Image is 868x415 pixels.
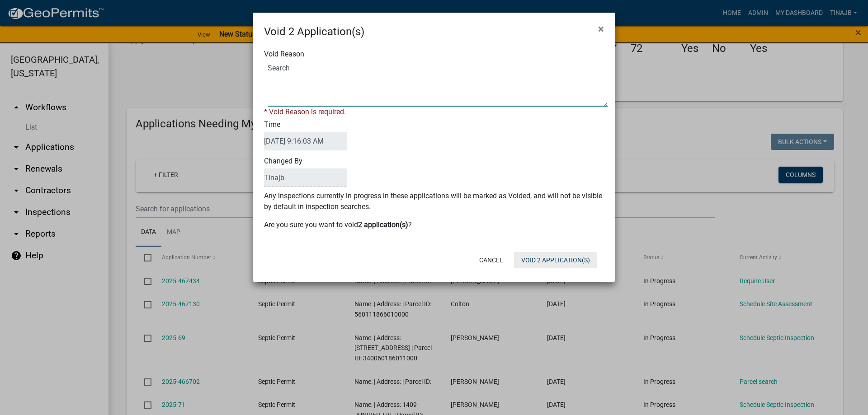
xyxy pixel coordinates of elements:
[264,107,604,117] div: * Void Reason is required.
[264,168,347,187] input: BulkActionUser
[472,252,510,268] button: Cancel
[591,16,611,42] button: Close
[264,51,304,58] label: Void Reason
[264,132,347,150] input: DateTime
[264,219,604,230] p: Are you sure you want to void ?
[264,121,347,150] label: Time
[264,23,364,40] h4: Void 2 Application(s)
[358,220,408,229] b: 2 application(s)
[514,252,597,268] button: Void 2 Application(s)
[264,191,604,212] p: Any inspections currently in progress in these applications will be marked as Voided, and will no...
[598,23,604,35] span: ×
[268,61,608,107] textarea: Void Reason
[264,158,347,187] label: Changed By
